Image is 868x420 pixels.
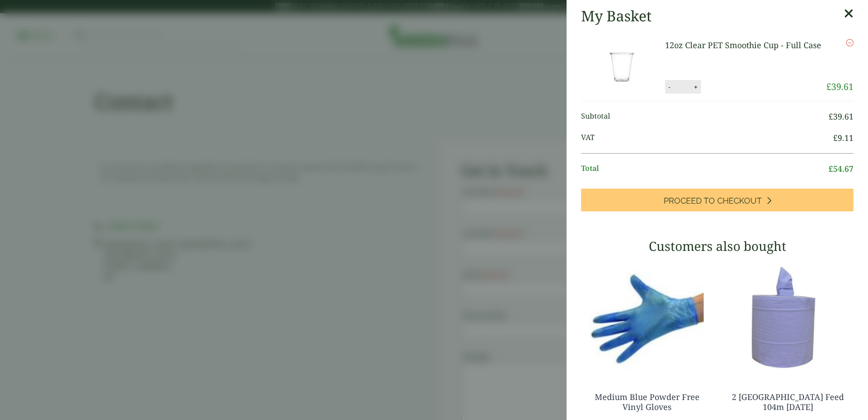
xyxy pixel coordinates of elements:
[581,260,713,374] img: 4130015J-Blue-Vinyl-Powder-Free-Gloves-Medium
[833,132,838,143] span: £
[581,239,853,254] h3: Customers also bought
[691,83,700,91] button: +
[664,196,762,206] span: Proceed to Checkout
[829,163,853,174] bdi: 54.67
[829,111,853,122] bdi: 39.61
[595,391,700,412] a: Medium Blue Powder Free Vinyl Gloves
[826,80,853,93] bdi: 39.61
[581,132,833,144] span: VAT
[732,391,844,412] a: 2 [GEOGRAPHIC_DATA] Feed 104m [DATE]
[581,163,829,175] span: Total
[665,40,821,50] a: 12oz Clear PET Smoothie Cup - Full Case
[666,83,673,91] button: -
[581,7,651,25] h2: My Basket
[722,260,853,374] img: 3630017-2-Ply-Blue-Centre-Feed-104m
[833,132,853,143] bdi: 9.11
[581,189,853,211] a: Proceed to Checkout
[829,111,833,122] span: £
[846,39,853,46] a: Remove this item
[829,163,833,174] span: £
[826,80,831,93] span: £
[581,110,829,123] span: Subtotal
